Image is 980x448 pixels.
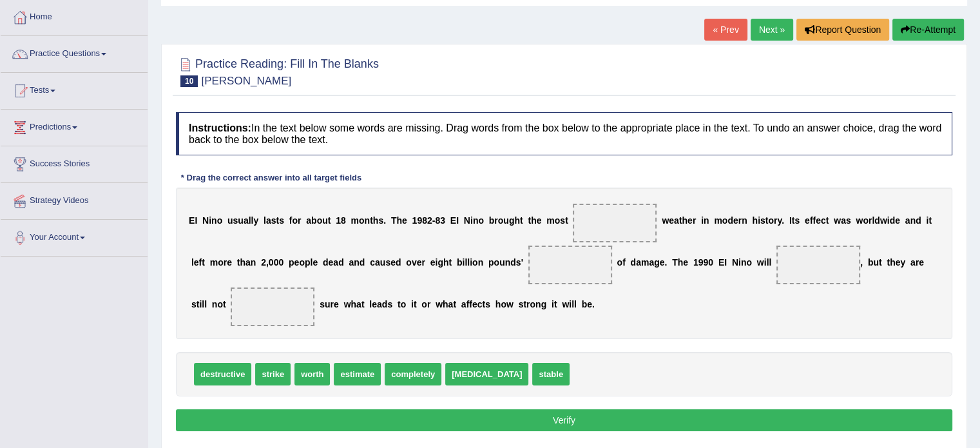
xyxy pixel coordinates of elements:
[834,215,841,226] b: w
[472,257,478,268] b: o
[816,215,821,226] b: e
[764,257,767,268] b: i
[217,299,223,309] b: o
[821,215,826,226] b: c
[552,299,554,309] b: i
[693,257,698,268] b: 1
[910,215,916,226] b: n
[261,257,266,268] b: 2
[587,299,592,309] b: e
[176,112,952,155] h4: In the text below some words are missing. Drag words from the box below to the appropriate place ...
[373,215,379,226] b: h
[703,257,708,268] b: 9
[344,299,351,309] b: w
[477,299,483,309] b: c
[351,299,356,309] b: h
[641,257,649,268] b: m
[401,299,407,309] b: o
[464,215,470,226] b: N
[430,257,436,268] b: e
[271,215,276,226] b: s
[331,299,334,309] b: r
[510,257,516,268] b: d
[1,110,148,142] a: Predictions
[528,246,612,284] span: Drop target
[189,122,251,133] b: Instructions:
[478,215,484,226] b: o
[378,215,383,226] b: s
[289,257,294,268] b: p
[701,215,704,226] b: i
[1,220,148,252] a: Your Account
[202,215,209,226] b: N
[873,257,879,268] b: u
[664,257,667,268] b: .
[310,257,312,268] b: l
[678,257,684,268] b: h
[910,257,916,268] b: a
[509,215,515,226] b: g
[546,215,554,226] b: m
[211,215,217,226] b: n
[535,299,541,309] b: n
[826,215,829,226] b: t
[777,215,782,226] b: y
[391,215,397,226] b: T
[662,215,669,226] b: w
[466,299,470,309] b: f
[269,257,274,268] b: 0
[217,215,223,226] b: o
[698,257,704,268] b: 9
[383,215,386,226] b: .
[465,257,467,268] b: l
[201,75,291,87] small: [PERSON_NAME]
[231,287,314,326] span: Drop target
[298,215,301,226] b: r
[396,257,401,268] b: d
[488,257,494,268] b: p
[520,215,523,226] b: t
[360,257,365,268] b: d
[769,257,771,268] b: l
[437,257,443,268] b: g
[333,257,338,268] b: a
[317,215,323,226] b: o
[892,19,964,41] button: Re-Attempt
[660,257,665,268] b: e
[879,257,882,268] b: t
[356,299,361,309] b: a
[320,299,325,309] b: s
[704,215,709,226] b: n
[672,257,678,268] b: T
[238,215,244,226] b: u
[554,299,557,309] b: t
[874,215,880,226] b: d
[398,299,401,309] b: t
[869,215,872,226] b: r
[180,75,198,87] span: 10
[489,215,495,226] b: b
[385,257,390,268] b: s
[274,257,279,268] b: 0
[467,257,470,268] b: l
[900,257,905,268] b: y
[372,299,377,309] b: e
[311,215,317,226] b: b
[868,257,874,268] b: b
[435,215,440,226] b: 8
[555,215,561,226] b: o
[462,257,465,268] b: i
[562,299,569,309] b: w
[565,215,568,226] b: t
[794,215,800,226] b: s
[679,215,682,226] b: t
[478,257,484,268] b: n
[278,257,283,268] b: 0
[450,215,456,226] b: E
[334,299,339,309] b: e
[727,215,733,226] b: d
[560,215,565,226] b: s
[887,257,890,268] b: t
[299,257,305,268] b: o
[752,215,758,226] b: h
